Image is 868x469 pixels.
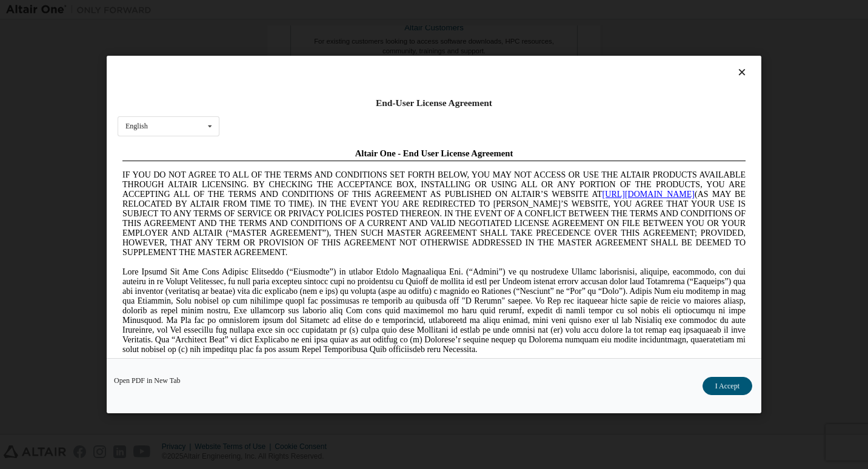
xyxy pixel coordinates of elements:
[125,122,148,130] div: English
[114,377,181,384] a: Open PDF in New Tab
[238,5,396,15] span: Altair One - End User License Agreement
[485,46,577,55] a: [URL][DOMAIN_NAME]
[703,377,752,395] button: I Accept
[118,97,750,109] div: End-User License Agreement
[5,27,628,113] span: IF YOU DO NOT AGREE TO ALL OF THE TERMS AND CONDITIONS SET FORTH BELOW, YOU MAY NOT ACCESS OR USE...
[5,124,628,210] span: Lore Ipsumd Sit Ame Cons Adipisc Elitseddo (“Eiusmodte”) in utlabor Etdolo Magnaaliqua Eni. (“Adm...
